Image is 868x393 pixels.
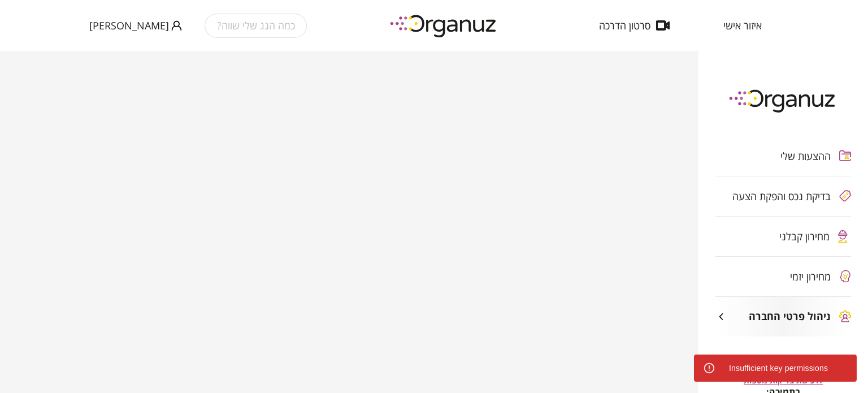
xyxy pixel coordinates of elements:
[723,20,762,31] span: איזור אישי
[89,20,169,31] span: [PERSON_NAME]
[599,20,650,31] span: סרטון הדרכה
[89,19,182,33] button: [PERSON_NAME]
[706,20,779,31] button: איזור אישי
[382,10,506,41] img: logo
[715,136,851,176] button: ההצעות שלי
[582,20,687,31] button: סרטון הדרכה
[729,358,828,378] div: Insufficient key permissions
[721,85,845,116] img: logo
[780,150,831,162] span: ההצעות שלי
